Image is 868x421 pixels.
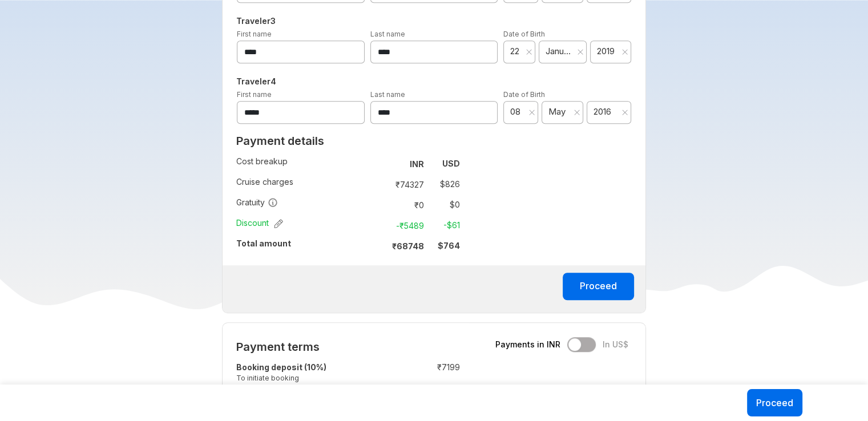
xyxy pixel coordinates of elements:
td: : [376,174,381,195]
td: : [376,153,381,174]
strong: USD [442,159,460,168]
td: : [376,215,381,236]
td: Cost breakup [236,153,376,174]
td: $ 826 [429,176,460,192]
button: Clear [577,46,584,58]
h2: Payment details [236,134,460,148]
svg: close [577,48,584,55]
button: Clear [528,107,535,118]
td: : [376,236,381,256]
label: First name [237,90,272,99]
strong: Booking deposit (10%) [236,362,326,372]
svg: close [526,48,532,55]
label: First name [237,30,272,38]
span: 2019 [597,46,617,57]
svg: close [621,48,628,55]
span: 08 [510,106,525,118]
button: Clear [621,107,628,118]
td: ₹ 74327 [381,176,429,192]
svg: close [621,109,628,116]
h5: Traveler 4 [234,75,634,88]
label: Last name [370,30,405,38]
label: Date of Birth [503,30,545,38]
button: Clear [621,46,628,58]
td: -$ 61 [429,217,460,233]
small: To initiate booking [236,373,386,383]
button: Proceed [747,389,802,416]
td: : [386,359,392,388]
td: -₹ 5489 [381,217,429,233]
td: : [376,195,381,215]
h5: Traveler 3 [234,14,634,28]
span: Gratuity [236,197,278,208]
span: January [546,46,572,57]
span: Discount [236,217,283,229]
label: Last name [370,90,405,99]
svg: close [528,109,535,116]
span: In US$ [603,339,628,350]
h2: Payment terms [236,340,460,354]
span: 2016 [594,106,617,118]
span: Payments in INR [495,339,560,350]
button: Clear [526,46,532,58]
strong: ₹ 68748 [392,241,424,251]
td: ₹ 7199 [392,359,460,388]
button: Clear [574,107,580,118]
label: Date of Birth [503,90,545,99]
strong: $ 764 [438,241,460,250]
svg: close [574,109,580,116]
span: May [548,106,570,118]
button: Proceed [563,273,634,300]
td: Cruise charges [236,174,376,195]
td: ₹ 0 [381,197,429,213]
span: 22 [510,46,523,57]
td: $ 0 [429,197,460,213]
strong: INR [410,159,424,169]
strong: Total amount [236,238,291,248]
